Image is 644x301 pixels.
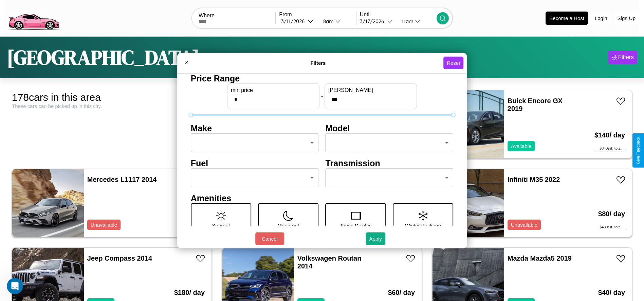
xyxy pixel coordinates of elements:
p: Winter Package [405,221,441,230]
button: Filters [608,51,637,64]
div: 178 cars in this area [12,92,212,103]
button: Become a Host [546,12,588,25]
div: Give Feedback [636,137,641,164]
div: $ 840 est. total [594,146,625,151]
iframe: Intercom live chat [7,278,23,294]
p: Sunroof [212,221,230,230]
p: Moonroof [278,221,299,230]
label: min price [231,87,316,93]
a: Mercedes L1117 2014 [87,176,157,183]
button: Login [591,12,611,24]
h1: [GEOGRAPHIC_DATA] [7,43,200,71]
p: - [321,92,323,101]
label: From [279,12,356,18]
h4: Make [191,123,319,133]
button: Cancel [255,232,284,245]
h4: Price Range [191,73,454,83]
h4: Model [326,123,454,133]
h4: Fuel [191,158,319,168]
button: Apply [366,232,385,245]
p: Touch Display [340,221,371,230]
h4: Filters [193,60,443,66]
div: 11am [398,18,415,24]
h3: $ 140 / day [594,125,625,146]
p: Unavailable [511,220,537,229]
div: These cars can be picked up in this city. [12,103,212,109]
h3: $ 80 / day [598,203,625,225]
div: 3 / 11 / 2026 [281,18,308,24]
button: Reset [443,57,463,69]
a: Buick Encore GX 2019 [508,97,563,112]
button: 8am [318,18,356,25]
p: Unavailable [91,220,117,229]
a: Jeep Compass 2014 [87,255,152,262]
div: 3 / 17 / 2026 [360,18,387,24]
h4: Transmission [326,158,454,168]
a: Infiniti M35 2022 [508,176,560,183]
div: 8am [320,18,335,24]
a: Mazda Mazda5 2019 [508,255,572,262]
button: 11am [396,18,437,25]
button: 3/11/2026 [279,18,317,25]
h4: Amenities [191,193,454,203]
label: Until [360,12,437,18]
div: $ 480 est. total [598,225,625,230]
button: Sign Up [614,12,639,24]
label: [PERSON_NAME] [328,87,413,93]
a: Volkswagen Routan 2014 [297,255,362,270]
label: Where [199,13,275,19]
div: Filters [618,54,634,61]
img: logo [5,3,62,32]
p: Available [511,142,532,151]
